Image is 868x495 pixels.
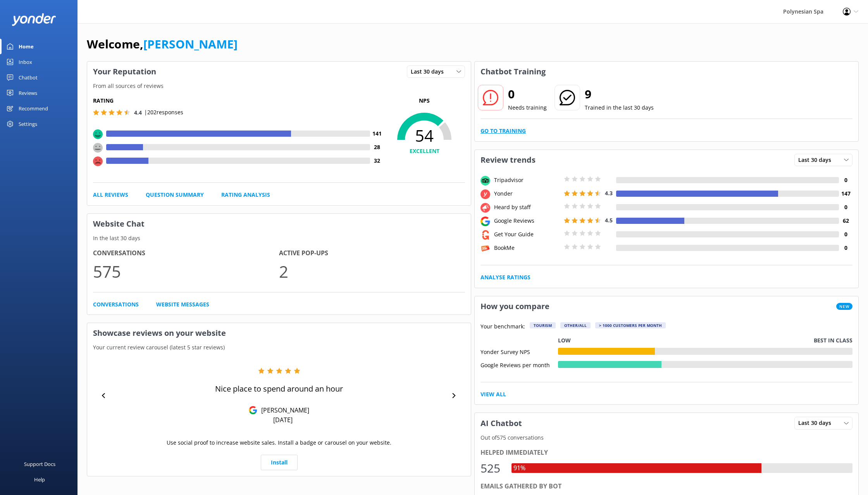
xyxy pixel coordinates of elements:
p: 575 [93,258,279,284]
span: Last 30 days [411,67,448,76]
span: 4.5 [605,217,613,224]
h2: 0 [508,85,547,103]
h4: 0 [839,176,852,184]
p: Nice place to spend around an hour [215,383,343,394]
a: View All [480,390,506,399]
div: 525 [480,459,504,478]
div: Yonder [492,189,562,198]
a: Install [261,455,298,470]
p: Use social proof to increase website sales. Install a badge or carousel on your website. [167,438,391,447]
p: Trained in the last 30 days [585,103,654,112]
a: Conversations [93,300,139,309]
div: Heard by staff [492,203,562,211]
p: [PERSON_NAME] [257,406,309,414]
img: Google Reviews [249,406,257,414]
div: Settings [19,116,37,132]
a: Analyse Ratings [480,273,530,282]
div: Helped immediately [480,448,852,458]
div: Google Reviews per month [480,361,558,368]
div: Google Reviews [492,217,562,225]
div: Chatbot [19,70,38,85]
div: Tourism [530,322,556,328]
div: Recommend [19,101,48,116]
h2: 9 [585,85,654,103]
h1: Welcome, [87,35,238,53]
p: Your benchmark: [480,322,525,332]
h4: Active Pop-ups [279,248,465,258]
p: Your current review carousel (latest 5 star reviews) [87,343,471,352]
p: NPS [384,96,465,105]
span: New [836,303,852,310]
h4: 32 [370,156,384,165]
p: Low [558,336,571,345]
h3: How you compare [475,296,555,316]
div: 91% [511,463,527,473]
h4: 0 [839,230,852,239]
span: 4.4 [134,109,142,116]
div: Home [19,39,34,54]
div: Other/All [560,322,591,328]
span: 4.3 [605,189,613,197]
h4: 28 [370,143,384,151]
p: Needs training [508,103,547,112]
p: | 202 responses [144,108,183,117]
span: Last 30 days [798,156,836,164]
div: BookMe [492,244,562,252]
a: Website Messages [156,300,209,309]
div: Inbox [19,54,32,70]
h4: 0 [839,203,852,211]
h3: Showcase reviews on your website [87,323,471,343]
div: Reviews [19,85,37,101]
div: Yonder Survey NPS [480,348,558,355]
p: [DATE] [273,416,293,424]
img: yonder-white-logo.png [12,13,56,26]
a: Rating Analysis [221,191,270,199]
h3: Chatbot Training [475,62,551,82]
p: 2 [279,258,465,284]
a: All Reviews [93,191,128,199]
a: Go to Training [480,127,526,135]
span: 54 [384,126,465,145]
div: Get Your Guide [492,230,562,239]
h3: Website Chat [87,214,471,234]
a: [PERSON_NAME] [143,36,238,52]
a: Question Summary [146,191,204,199]
h3: Review trends [475,150,541,170]
div: Support Docs [24,456,55,472]
span: Last 30 days [798,419,836,427]
p: Out of 575 conversations [475,433,858,442]
p: From all sources of reviews [87,82,471,90]
div: Help [34,472,45,487]
p: In the last 30 days [87,234,471,242]
h4: 141 [370,129,384,138]
div: Tripadvisor [492,176,562,184]
h3: AI Chatbot [475,413,528,433]
div: Emails gathered by bot [480,481,852,492]
h3: Your Reputation [87,62,162,82]
p: Best in class [814,336,852,345]
h4: EXCELLENT [384,147,465,155]
h4: 147 [839,189,852,198]
h4: Conversations [93,248,279,258]
div: > 1000 customers per month [595,322,666,328]
h4: 0 [839,244,852,252]
h4: 62 [839,217,852,225]
h5: Rating [93,96,384,105]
